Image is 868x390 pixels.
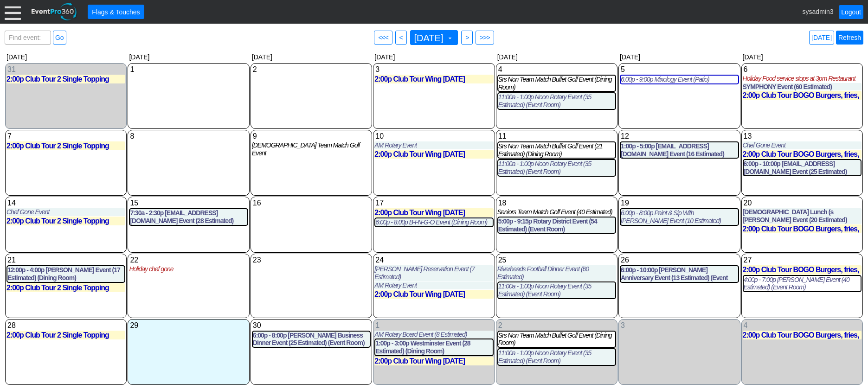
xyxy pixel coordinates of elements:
[7,266,124,282] div: 12:00p - 4:00p [PERSON_NAME] Event (17 Estimated) (Dining Room)
[374,150,493,159] div: 2:00p Club Tour Wing [DATE]
[250,51,373,63] div: [DATE]
[375,218,492,226] div: 6:00p - 8:00p B-I-N-G-O Event (Dining Room)
[252,255,371,265] div: Show menu
[809,31,834,45] a: [DATE]
[497,265,616,281] div: Riverheads Football Dinner Event (60 Estimated)
[5,51,127,63] div: [DATE]
[743,83,862,91] div: SYMPHONY Event (60 Estimated)
[498,217,615,233] div: 5:00p - 9:15p Rotary District Event (54 Estimated) (Event Room)
[373,51,495,63] div: [DATE]
[743,255,862,265] div: Show menu
[743,224,862,233] div: 2:00p Club Tour BOGO Burgers, fries, & draft beer
[129,131,248,141] div: Show menu
[374,281,493,289] div: AM Rotary Event
[463,33,470,42] span: >
[497,320,616,331] div: Show menu
[618,51,740,63] div: [DATE]
[252,64,371,75] div: Show menu
[478,33,492,42] span: >>>
[744,160,861,176] div: 6:00p - 10:00p [EMAIL_ADDRESS][DOMAIN_NAME] Event (25 Estimated) (Event Room)
[398,33,405,42] span: <
[743,150,862,159] div: 2:00p Club Tour BOGO Burgers, fries, & draft beer
[744,276,861,292] div: 4:00p - 7:00p [PERSON_NAME] Event (40 Estimated) (Event Room)
[374,290,493,299] div: 2:00p Club Tour Wing [DATE]
[6,320,125,331] div: Show menu
[497,208,616,216] div: Seniors Team Match Golf Event (40 Estimated)
[376,33,390,42] span: <<<
[620,320,739,331] div: Show menu
[127,51,250,63] div: [DATE]
[374,320,493,331] div: Show menu
[129,255,248,265] div: Show menu
[743,265,862,274] div: 2:00p Club Tour BOGO Burgers, fries, & draft beer
[6,331,125,339] div: 2:00p Club Tour 2 Single Topping Pizzas + 2 Draft Beers
[620,131,739,141] div: Show menu
[129,265,248,273] div: Holiday chef gone
[803,7,834,15] span: sysadmin3
[375,339,492,355] div: 1:00p - 3:00p Westminster Event (28 Estimated) (Dining Room)
[498,332,615,347] div: Srs Non Team Match Buffet Golf Event (Dining Room)
[252,141,371,157] div: [DEMOGRAPHIC_DATA] Team Match Golf Event
[498,160,615,176] div: 11:00a - 1:00p Noon Rotary Event (35 Estimated) (Event Room)
[130,209,247,225] div: 7:30a - 2:30p [EMAIL_ADDRESS][DOMAIN_NAME] Event (28 Estimated) (Event Room)
[743,208,862,224] div: [DEMOGRAPHIC_DATA] Lunch (s [PERSON_NAME] Event (20 Estimated)
[498,93,615,109] div: 11:00a - 1:00p Noon Rotary Event (35 Estimated) (Event Room)
[498,76,615,91] div: Srs Non Team Match Buffet Golf Event (Dining Room)
[374,255,493,265] div: Show menu
[374,64,493,75] div: Show menu
[6,255,125,265] div: Show menu
[129,64,248,75] div: Show menu
[497,64,616,75] div: Show menu
[743,198,862,208] div: Show menu
[6,283,125,292] div: 2:00p Club Tour 2 Single Topping Pizzas + 2 Draft Beers
[620,198,739,208] div: Show menu
[743,131,862,141] div: Show menu
[621,142,738,158] div: 1:00p - 5:00p [EMAIL_ADDRESS][DOMAIN_NAME] Event (16 Estimated) (Event Room)
[374,331,493,339] div: AM Rotary Board Event (8 Estimated)
[412,32,454,43] span: [DATE]
[129,320,248,331] div: Show menu
[497,198,616,208] div: Show menu
[743,64,862,75] div: Show menu
[743,331,862,339] div: 2:00p Club Tour BOGO Burgers, fries, & draft beer
[374,198,493,208] div: Show menu
[497,255,616,265] div: Show menu
[252,320,371,331] div: Show menu
[374,141,493,149] div: AM Rotary Event
[374,75,493,83] div: 2:00p Club Tour Wing [DATE]
[374,131,493,141] div: Show menu
[741,51,863,63] div: [DATE]
[7,31,49,53] span: Find event: enter title
[6,217,125,225] div: 2:00p Club Tour 2 Single Topping Pizzas + 2 Draft Beers
[374,265,493,281] div: [PERSON_NAME] Reservation Event (7 Estimated)
[497,131,616,141] div: Show menu
[374,357,493,365] div: 2:00p Club Tour Wing [DATE]
[30,1,78,22] img: EventPro360
[620,64,739,75] div: Show menu
[6,141,125,150] div: 2:00p Club Tour 2 Single Topping Pizzas + 2 Draft Beers
[6,64,125,75] div: Show menu
[743,320,862,331] div: Show menu
[498,282,615,298] div: 11:00a - 1:00p Noon Rotary Event (35 Estimated) (Event Room)
[129,198,248,208] div: Show menu
[6,208,125,216] div: Chef Gone Event
[374,208,493,217] div: 2:00p Club Tour Wing [DATE]
[743,91,862,100] div: 2:00p Club Tour BOGO Burgers, fries, & draft beer
[839,5,863,19] a: Logout
[6,131,125,141] div: Show menu
[743,75,862,83] div: Holiday Food service stops at 3pm Restaurant closes at 5pm
[252,131,371,141] div: Show menu
[621,76,738,83] div: 6:00p - 9:00p Mixology Event (Patio)
[253,332,370,347] div: 6:00p - 8:00p [PERSON_NAME] Business Dinner Event (25 Estimated) (Event Room)
[5,4,21,20] div: Menu: Click or 'Crtl+M' to toggle menu open/close
[412,33,445,43] span: [DATE]
[621,266,738,282] div: 6:00p - 10:00p [PERSON_NAME] Anniversary Event (13 Estimated) (Event Room)
[743,141,862,149] div: Chef Gone Event
[498,349,615,365] div: 11:00a - 1:00p Noon Rotary Event (35 Estimated) (Event Room)
[836,31,863,45] a: Refresh
[90,7,141,17] span: Flags & Touches
[620,255,739,265] div: Show menu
